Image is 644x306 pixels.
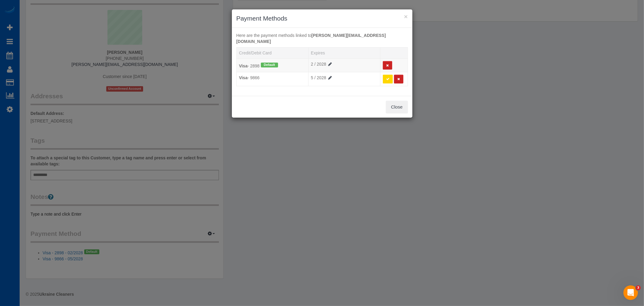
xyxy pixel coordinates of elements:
[308,72,380,86] td: Expired
[386,101,408,113] button: Close
[239,75,248,80] strong: Visa
[236,58,308,72] td: Credit/Debit Card
[239,63,248,68] strong: Visa
[636,285,641,290] span: 3
[308,58,380,72] td: Expired
[311,75,333,80] span: 5 / 2028
[236,72,308,86] td: Credit/Debit Card
[236,47,308,58] th: Credit/Debit Card
[311,62,333,67] span: 2 / 2028
[232,9,412,118] sui-modal: Payment Methods
[623,285,638,300] iframe: Intercom live chat
[236,32,408,44] p: Here are the payment methods linked to
[261,63,278,67] span: Default
[404,13,408,20] button: ×
[236,14,408,23] h3: Payment Methods
[308,47,380,58] th: Expires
